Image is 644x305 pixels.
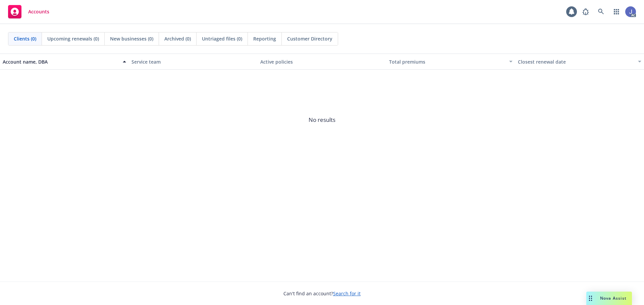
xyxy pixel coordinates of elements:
[131,58,255,65] div: Service team
[28,9,49,14] span: Accounts
[253,35,276,42] span: Reporting
[47,35,99,42] span: Upcoming renewals (0)
[287,35,332,42] span: Customer Directory
[586,292,632,305] button: Nova Assist
[515,54,644,70] button: Closest renewal date
[518,58,634,65] div: Closest renewal date
[164,35,191,42] span: Archived (0)
[283,290,361,297] span: Can't find an account?
[3,58,119,65] div: Account name, DBA
[110,35,153,42] span: New businesses (0)
[202,35,242,42] span: Untriaged files (0)
[610,5,623,18] a: Switch app
[5,2,52,21] a: Accounts
[625,6,636,17] img: photo
[260,58,384,65] div: Active policies
[600,295,627,301] span: Nova Assist
[333,290,361,297] a: Search for it
[389,58,505,65] div: Total premiums
[579,5,592,18] a: Report a Bug
[586,292,595,305] div: Drag to move
[129,54,258,70] button: Service team
[258,54,386,70] button: Active policies
[386,54,515,70] button: Total premiums
[14,35,36,42] span: Clients (0)
[594,5,608,18] a: Search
